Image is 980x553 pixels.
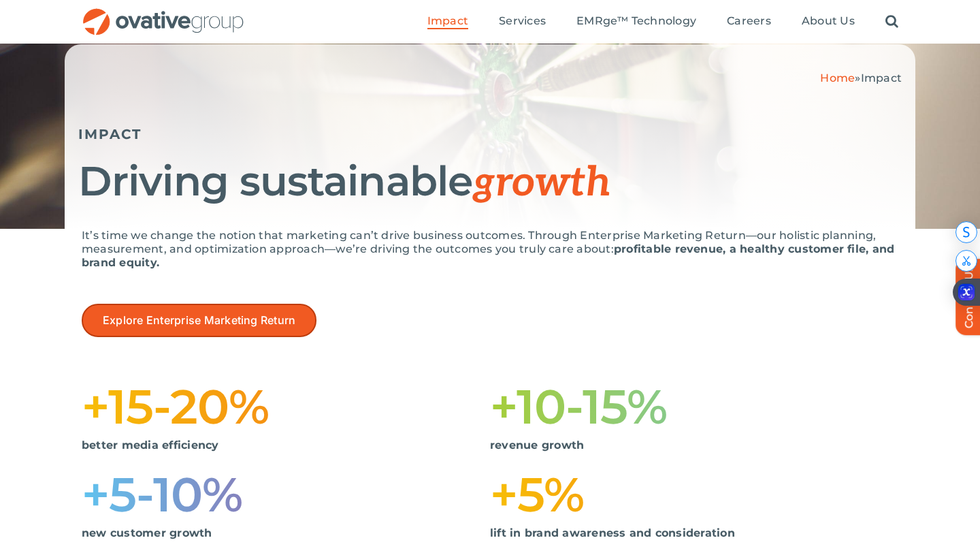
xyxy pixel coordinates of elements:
[490,526,735,539] strong: lift in brand awareness and consideration
[103,314,295,327] span: Explore Enterprise Marketing Return
[490,473,898,516] h1: +5%
[861,72,902,84] span: Impact
[820,72,902,84] span: »
[727,14,771,29] a: Careers
[82,242,894,269] strong: profitable revenue, a healthy customer file, and brand equity.
[82,526,212,539] strong: new customer growth
[885,14,898,29] a: Search
[727,14,771,28] span: Careers
[802,14,855,29] a: About Us
[427,14,468,28] span: Impact
[82,439,219,452] strong: better media efficiency
[427,14,468,29] a: Impact
[82,385,490,428] h1: +15-20%
[82,473,490,516] h1: +5-10%
[82,7,245,20] a: OG_Full_horizontal_RGB
[78,126,902,142] h5: IMPACT
[576,14,696,28] span: EMRge™ Technology
[82,229,898,270] p: It’s time we change the notion that marketing can’t drive business outcomes. Through Enterprise M...
[499,14,546,29] a: Services
[472,159,611,208] span: growth
[78,159,902,205] h1: Driving sustainable
[820,72,855,84] a: Home
[490,439,584,452] strong: revenue growth
[802,14,855,28] span: About Us
[499,14,546,28] span: Services
[82,304,316,337] a: Explore Enterprise Marketing Return
[490,385,898,428] h1: +10-15%
[576,14,696,29] a: EMRge™ Technology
